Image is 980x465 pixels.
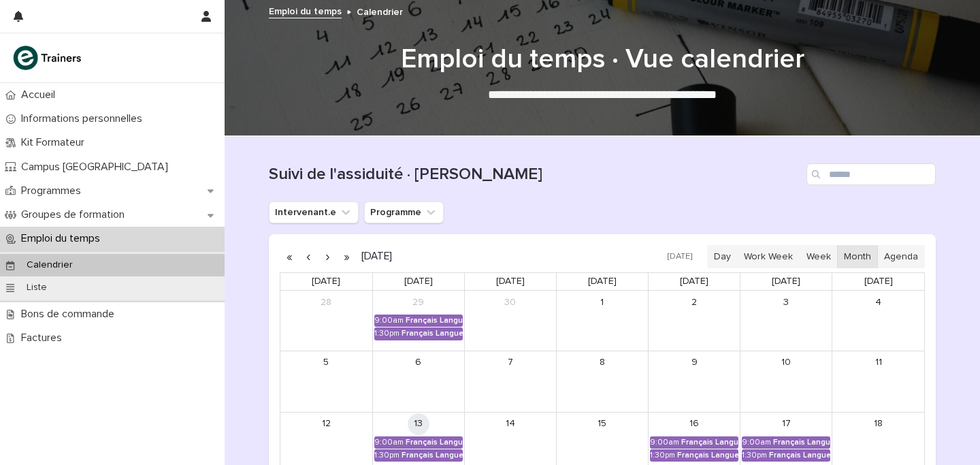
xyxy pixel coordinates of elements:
[493,273,527,290] a: Tuesday
[315,413,337,435] a: October 12, 2025
[677,273,711,290] a: Thursday
[402,329,463,338] div: Français Langue Professionnel - Valoriser les produits frais et leur origine
[650,451,675,460] div: 1:30pm
[16,208,135,221] p: Groupes de formation
[11,44,86,71] img: K0CqGN7SDeD6s4JG8KQk
[464,351,556,412] td: October 7, 2025
[315,352,337,374] a: October 5, 2025
[585,273,619,290] a: Wednesday
[357,3,403,18] p: Calendrier
[315,291,337,313] a: September 28, 2025
[269,165,801,185] h1: Suivi de l'assiduité · [PERSON_NAME]
[737,245,800,268] button: Work Week
[374,438,404,447] div: 9:00am
[406,438,463,447] div: Français Langue Professionnel - Valoriser les produits frais et leur origine
[408,413,429,435] a: October 13, 2025
[707,245,738,268] button: Day
[364,202,444,223] button: Programme
[16,259,84,271] p: Calendrier
[650,438,679,447] div: 9:00am
[269,3,342,18] a: Emploi du temps
[16,136,95,149] p: Kit Formateur
[318,246,337,268] button: Next month
[408,291,429,313] a: September 29, 2025
[337,246,356,268] button: Next year
[500,352,521,374] a: October 7, 2025
[374,329,399,338] div: 1:30pm
[775,352,797,374] a: October 10, 2025
[402,273,436,290] a: Monday
[280,291,372,351] td: September 28, 2025
[832,351,924,412] td: October 11, 2025
[806,163,936,185] input: Search
[374,451,399,460] div: 1:30pm
[16,332,73,344] p: Factures
[500,413,521,435] a: October 14, 2025
[742,438,771,447] div: 9:00am
[591,413,613,435] a: October 15, 2025
[16,282,58,293] p: Liste
[649,291,740,351] td: October 2, 2025
[868,413,889,435] a: October 18, 2025
[769,451,830,460] div: Français Langue Professionnel - Valoriser les produits frais et leur origine
[591,352,613,374] a: October 8, 2025
[500,291,521,313] a: September 30, 2025
[775,413,797,435] a: October 17, 2025
[769,273,803,290] a: Friday
[402,451,463,460] div: Français Langue Professionnel - Valoriser les produits frais et leur origine
[356,251,392,261] h2: [DATE]
[877,245,925,268] button: Agenda
[740,351,832,412] td: October 10, 2025
[269,43,936,76] h1: Emploi du temps · Vue calendrier
[832,291,924,351] td: October 4, 2025
[372,351,464,412] td: October 6, 2025
[683,291,705,313] a: October 2, 2025
[683,352,705,374] a: October 9, 2025
[868,291,889,313] a: October 4, 2025
[299,246,318,268] button: Previous month
[16,89,66,101] p: Accueil
[309,273,343,290] a: Sunday
[16,308,125,321] p: Bons de commande
[683,413,705,435] a: October 16, 2025
[591,291,613,313] a: October 1, 2025
[837,245,878,268] button: Month
[16,185,92,197] p: Programmes
[862,273,896,290] a: Saturday
[16,161,179,174] p: Campus [GEOGRAPHIC_DATA]
[406,316,463,325] div: Français Langue Professionnel - Valoriser les produits frais et leur origine
[464,291,556,351] td: September 30, 2025
[408,352,429,374] a: October 6, 2025
[556,351,648,412] td: October 8, 2025
[661,247,699,267] button: [DATE]
[372,291,464,351] td: September 29, 2025
[269,202,359,223] button: Intervenant.e
[16,232,111,245] p: Emploi du temps
[280,351,372,412] td: October 5, 2025
[374,316,404,325] div: 9:00am
[740,291,832,351] td: October 3, 2025
[742,451,767,460] div: 1:30pm
[681,438,738,447] div: Français Langue Professionnel - Interagir avec les collègues et la hiérarchie
[799,245,837,268] button: Week
[16,112,153,125] p: Informations personnelles
[773,438,830,447] div: Français Langue Professionnel - Valoriser les produits frais et leur origine
[868,352,889,374] a: October 11, 2025
[649,351,740,412] td: October 9, 2025
[280,246,299,268] button: Previous year
[775,291,797,313] a: October 3, 2025
[677,451,738,460] div: Français Langue Professionnel - Interagir avec les collègues et la hiérarchie
[556,291,648,351] td: October 1, 2025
